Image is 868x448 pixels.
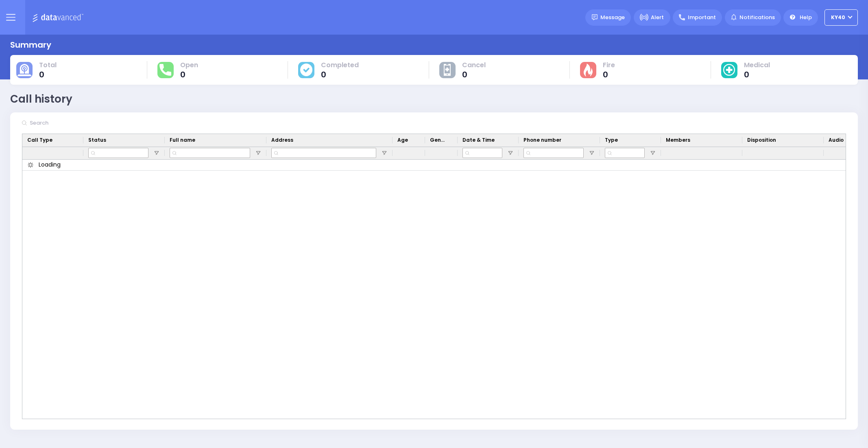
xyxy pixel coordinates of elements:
span: Address [271,136,293,144]
button: Open Filter Menu [589,150,595,156]
span: Open [180,61,198,69]
input: Full name Filter Input [170,148,250,158]
input: Search [27,115,149,131]
span: 0 [462,70,486,79]
span: Phone number [523,136,561,144]
img: Logo [32,12,86,22]
input: Phone number Filter Input [523,148,584,158]
span: Gender [430,136,446,144]
div: Summary [10,39,51,51]
span: 0 [321,70,359,79]
span: Notifications [739,13,775,22]
span: 0 [180,70,198,79]
span: Disposition [747,136,776,144]
span: Alert [651,13,664,22]
span: 0 [744,70,770,79]
span: Completed [321,61,359,69]
span: Important [688,13,716,22]
span: KY40 [831,14,845,21]
input: Date & Time Filter Input [462,148,502,158]
img: cause-cover.svg [300,64,312,76]
button: Open Filter Menu [255,150,262,156]
input: Address Filter Input [271,148,376,158]
span: Audio [829,136,844,144]
span: Call Type [27,136,52,144]
button: Open Filter Menu [650,150,656,156]
img: total-response.svg [159,64,171,75]
span: 0 [39,70,57,79]
img: message.svg [592,14,598,20]
div: Call history [10,91,72,107]
button: Open Filter Menu [507,150,514,156]
button: Open Filter Menu [153,150,160,156]
span: Full name [170,136,195,144]
span: Help [800,13,812,22]
span: Status [88,136,106,144]
span: Members [666,136,690,144]
img: other-cause.svg [444,64,451,76]
input: Type Filter Input [605,148,645,158]
span: Medical [744,61,770,69]
span: Loading [39,160,61,169]
img: medical-cause.svg [723,64,735,76]
button: KY40 [824,9,858,26]
span: Message [600,13,625,22]
img: fire-cause.svg [584,64,592,77]
span: Date & Time [462,136,495,144]
span: 0 [603,70,615,79]
button: Open Filter Menu [381,150,388,156]
span: Cancel [462,61,486,69]
input: Status Filter Input [88,148,148,158]
span: Type [605,136,618,144]
img: total-cause.svg [17,64,31,76]
span: Age [397,136,408,144]
span: Total [39,61,57,69]
span: Fire [603,61,615,69]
